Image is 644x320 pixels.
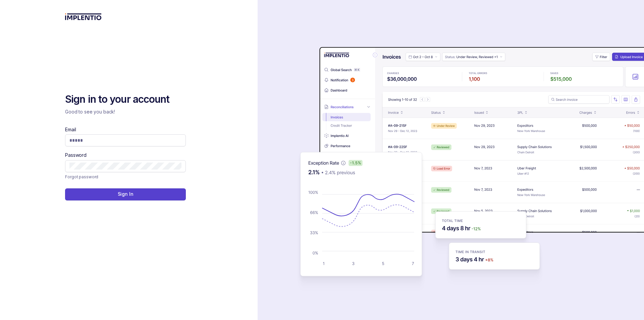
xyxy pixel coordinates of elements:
[65,13,102,20] img: logo
[65,174,98,180] a: Link Forgot password
[65,108,186,115] p: Good to see you back!
[65,93,186,106] h2: Sign in to your account
[65,126,76,133] label: Email
[118,191,133,197] p: Sign In
[65,174,98,180] p: Forgot password
[65,188,186,200] button: Sign In
[65,152,87,158] label: Password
